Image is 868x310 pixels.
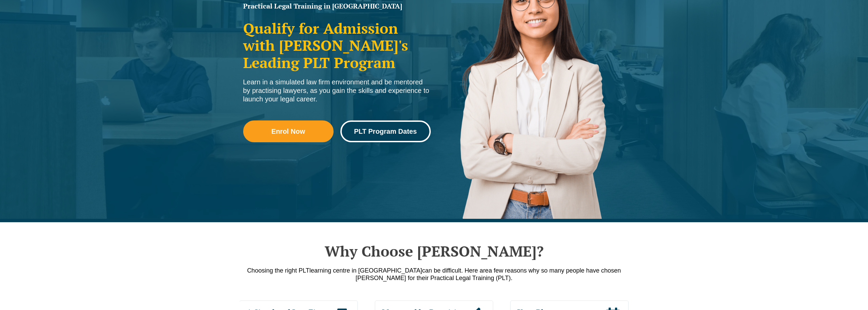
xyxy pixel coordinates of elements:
div: Learn in a simulated law firm environment and be mentored by practising lawyers, as you gain the ... [243,78,431,103]
h2: Qualify for Admission with [PERSON_NAME]'s Leading PLT Program [243,20,431,71]
span: learning centre in [GEOGRAPHIC_DATA] [309,267,422,274]
a: Enrol Now [243,120,334,142]
h2: Why Choose [PERSON_NAME]? [240,243,629,260]
a: PLT Program Dates [340,120,431,142]
span: Enrol Now [271,128,305,135]
p: a few reasons why so many people have chosen [PERSON_NAME] for their Practical Legal Training (PLT). [240,267,629,282]
span: PLT Program Dates [354,128,417,135]
span: can be difficult. Here are [422,267,489,274]
span: Choosing the right PLT [247,267,309,274]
